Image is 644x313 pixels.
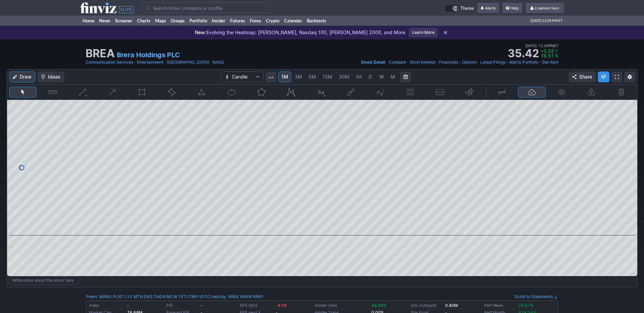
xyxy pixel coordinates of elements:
[305,16,329,26] a: Backtests
[292,71,305,82] a: 3M
[9,71,35,82] button: Draw
[319,71,335,82] a: 15M
[459,59,461,66] span: •
[515,294,558,299] a: Scroll to Statements
[164,59,166,66] span: •
[409,28,438,37] a: Learn More
[167,293,177,300] a: MCW
[265,71,276,82] button: Interval
[188,293,198,300] a: CWH
[337,87,365,98] button: Brush
[86,59,133,66] a: Communication Services
[542,59,558,66] a: Set Alert
[540,48,554,54] span: +5.02
[611,71,622,82] a: Fullscreen
[209,16,228,26] a: Insider
[20,74,32,80] span: Draw
[477,3,499,14] a: Alerts
[569,71,596,82] button: Share
[295,74,302,80] span: 3M
[97,16,113,26] a: News
[624,71,635,82] button: Chart Settings
[238,302,274,309] td: EPS (ttm)
[339,74,349,80] span: 30M
[158,87,186,98] button: Rotated rectangle
[577,87,605,98] button: Lock drawings
[195,29,405,36] p: Evolving the Heatmap: [PERSON_NAME], Nasdaq 100, [PERSON_NAME] 2000, and More
[188,87,216,98] button: Triangle
[480,59,505,66] a: Latest Filings
[391,74,395,80] span: M
[502,3,522,14] a: Help
[117,50,180,60] a: Brera Holdings PLC
[356,74,362,80] span: 1H
[535,5,559,11] span: Lraemorrison
[313,302,370,309] td: Insider Own
[143,2,272,13] input: Search
[410,59,435,66] a: Short Interest
[168,16,187,26] a: Groups
[201,303,203,308] b: -
[309,74,316,80] span: 5M
[213,59,224,66] a: NASD
[99,293,112,300] a: MANU
[80,16,97,26] a: Home
[509,59,538,66] a: Add to Portfolio
[537,43,538,49] span: •
[228,16,247,26] a: Futures
[386,59,388,66] span: •
[144,293,152,300] a: DKS
[253,293,263,300] a: ARKF
[323,74,332,80] span: 15M
[69,87,96,98] button: Line
[221,71,263,82] button: Chart Type
[218,87,245,98] button: Ellipse
[232,74,253,80] span: Candle
[439,59,458,66] a: Financials
[128,87,156,98] button: Rectangle
[539,59,541,66] span: •
[228,293,239,300] a: ARKK
[400,71,411,82] button: Range
[518,303,534,308] span: 26.67%
[282,16,305,26] a: Calendar
[278,71,291,82] a: 1M
[540,53,554,59] span: 16.51
[307,87,335,98] button: Text
[387,71,398,82] a: M
[579,74,592,80] span: Share
[86,294,97,299] a: Peers
[276,303,287,308] span: -4.08
[199,293,210,300] a: VSTO
[113,16,135,26] a: Screener
[98,87,126,98] button: Arrow
[607,87,635,98] button: Remove all autosaved drawings
[462,59,477,66] a: Options
[480,60,505,65] span: Latest Filings
[548,87,575,98] button: Hide drawings
[209,59,212,66] span: •
[39,87,67,98] button: Measure
[135,16,153,26] a: Charts
[396,87,424,98] button: Fibonacci retracements
[277,87,305,98] button: XABCD
[153,16,168,26] a: Maps
[86,293,210,300] div: :
[211,294,226,299] a: Held by
[531,16,563,26] span: [DATE] 12:09 PM ET
[367,87,394,98] button: Elliott waves
[445,5,474,12] a: Theme
[165,302,199,309] td: P/E
[133,293,143,300] a: MTN
[389,59,406,66] a: Compare
[281,74,288,80] span: 1M
[247,16,263,26] a: Forex
[456,87,484,98] button: Anchored VWAP
[48,74,60,80] span: Ideas
[240,293,252,300] a: ARKW
[379,74,384,80] span: W
[460,5,474,12] span: Theme
[361,60,385,65] span: Stock Detail
[598,71,609,82] button: Explore new features
[9,87,37,98] button: Mouse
